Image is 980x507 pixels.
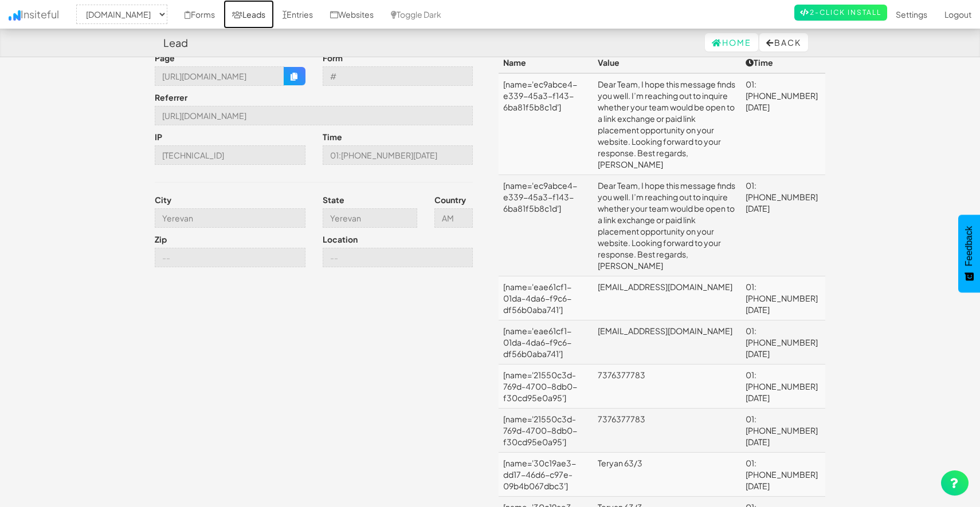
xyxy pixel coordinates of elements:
td: [name='eae61cf1-01da-4da6-f9c6-df56b0aba741'] [499,320,593,365]
input: -- [155,145,305,165]
label: Form [323,52,343,64]
input: -- [155,248,305,267]
span: Feedback [964,226,974,266]
input: -- [155,66,284,86]
td: 01:[PHONE_NUMBER][DATE] [741,73,825,175]
input: -- [323,248,473,267]
td: 7376377783 [593,409,741,453]
td: 01:[PHONE_NUMBER][DATE] [741,409,825,453]
td: 01:[PHONE_NUMBER][DATE] [741,175,825,276]
td: 7376377783 [593,365,741,409]
td: Teryan 63/3 [593,453,741,497]
button: Back [759,33,808,52]
td: Dear Team, I hope this message finds you well. I’m reaching out to inquire whether your team woul... [593,175,741,276]
td: [EMAIL_ADDRESS][DOMAIN_NAME] [593,276,741,320]
a: 2-Click Install [794,5,887,21]
label: Page [155,52,175,64]
td: [name='ec9abce4-e339-45a3-f143-6ba81f5b8c1d'] [499,73,593,175]
label: Country [434,194,466,205]
td: 01:[PHONE_NUMBER][DATE] [741,276,825,320]
input: -- [155,106,473,125]
td: 01:[PHONE_NUMBER][DATE] [741,365,825,409]
td: [name='ec9abce4-e339-45a3-f143-6ba81f5b8c1d'] [499,175,593,276]
th: Time [741,52,825,73]
td: [name='21550c3d-769d-4700-8db0-f30cd95e0a95'] [499,365,593,409]
label: City [155,194,171,205]
input: -- [323,66,473,86]
label: Time [323,131,342,142]
h4: Lead [163,37,188,49]
td: 01:[PHONE_NUMBER][DATE] [741,453,825,497]
button: Feedback - Show survey [958,215,980,292]
td: [name='21550c3d-769d-4700-8db0-f30cd95e0a95'] [499,409,593,453]
input: -- [323,145,473,165]
label: Location [323,233,358,245]
input: -- [155,208,305,228]
label: Zip [155,233,167,245]
input: -- [434,208,473,228]
td: 01:[PHONE_NUMBER][DATE] [741,320,825,365]
td: [name='eae61cf1-01da-4da6-f9c6-df56b0aba741'] [499,276,593,320]
input: -- [323,208,417,228]
label: State [323,194,344,205]
th: Name [499,52,593,73]
td: [EMAIL_ADDRESS][DOMAIN_NAME] [593,320,741,365]
td: [name='30c19ae3-dd17-46d6-c97e-09b4b067dbc3'] [499,453,593,497]
th: Value [593,52,741,73]
label: IP [155,131,162,142]
label: Referrer [155,92,187,103]
td: Dear Team, I hope this message finds you well. I’m reaching out to inquire whether your team woul... [593,73,741,175]
a: Home [705,33,758,52]
img: icon.png [9,10,21,21]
